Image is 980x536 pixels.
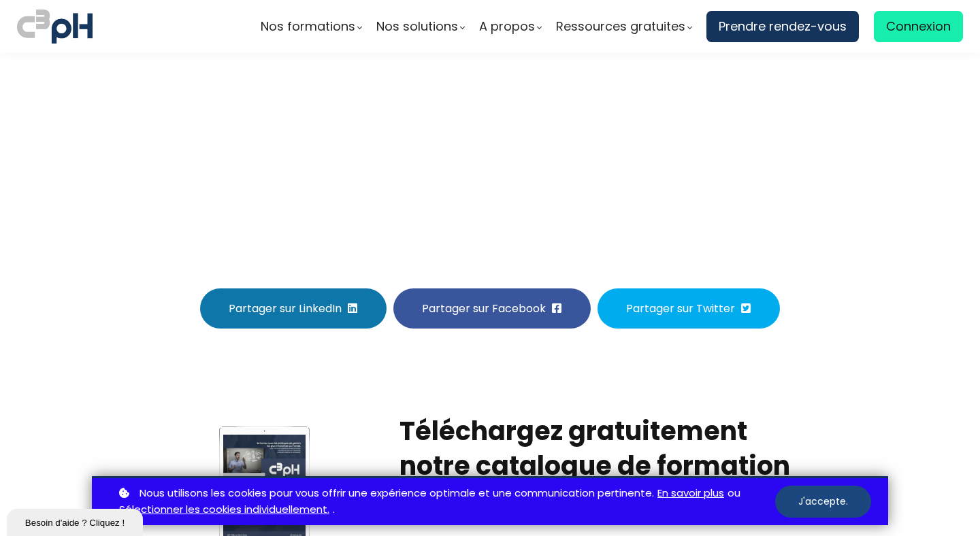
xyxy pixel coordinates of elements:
a: Prendre rendez-vous [706,11,859,42]
span: Connexion [886,16,951,37]
span: Partager sur Facebook [422,300,546,317]
span: Partager sur LinkedIn [229,300,342,317]
p: ou . [116,485,775,519]
span: Nos solutions [376,16,458,37]
button: Partager sur LinkedIn [200,288,387,329]
span: Prendre rendez-vous [719,16,847,37]
iframe: chat widget [7,506,146,536]
h2: Téléchargez gratuitement notre catalogue de formation au format PDF [399,414,806,518]
button: Partager sur Facebook [393,288,591,329]
span: Nos formations [261,16,355,37]
img: logo C3PH [17,7,93,46]
span: Partager sur Twitter [626,300,735,317]
span: Ressources gratuites [556,16,685,37]
span: Nous utilisons les cookies pour vous offrir une expérience optimale et une communication pertinente. [140,485,654,502]
a: Sélectionner les cookies individuellement. [119,501,329,518]
a: En savoir plus [657,485,724,502]
button: J'accepte. [775,486,871,518]
a: Connexion [874,11,963,42]
button: Partager sur Twitter [598,288,780,329]
span: A propos [479,16,535,37]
